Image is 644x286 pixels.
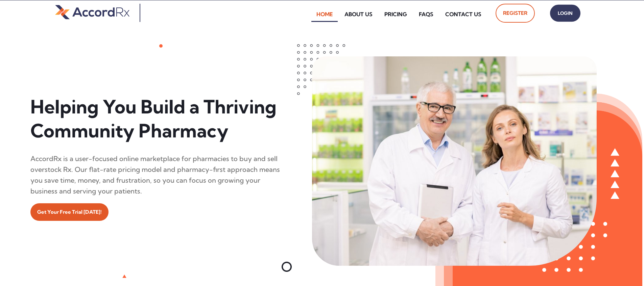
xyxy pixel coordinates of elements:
a: Pricing [379,6,412,22]
img: default-logo [55,4,129,20]
a: Get Your Free Trial [DATE]! [30,203,109,221]
a: Register [496,4,535,23]
h1: Helping You Build a Thriving Community Pharmacy [30,95,282,143]
span: Get Your Free Trial [DATE]! [37,207,102,217]
span: Register [503,8,527,19]
a: About Us [339,6,378,22]
span: Login [557,8,574,18]
a: Login [550,5,580,22]
div: AccordRx is a user-focused online marketplace for pharmacies to buy and sell overstock Rx. Our fl... [30,153,282,197]
a: Home [311,6,338,22]
a: FAQs [414,6,438,22]
a: Contact Us [440,6,486,22]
